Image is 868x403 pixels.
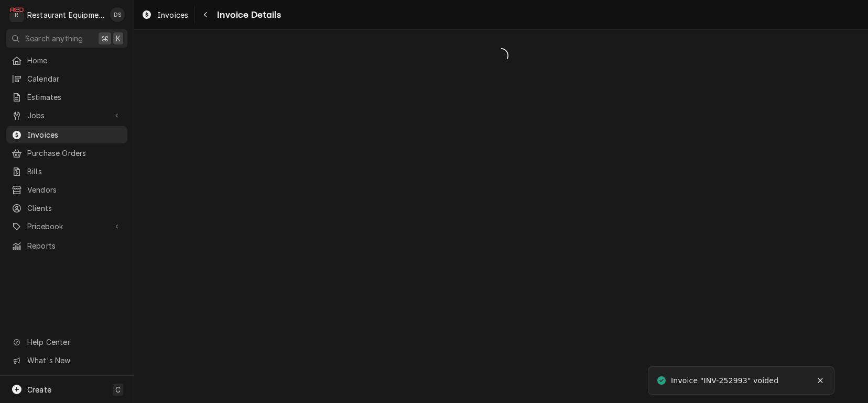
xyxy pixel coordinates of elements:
[27,240,122,251] span: Reports
[137,6,192,24] a: Invoices
[27,355,121,366] span: What's New
[110,7,125,22] div: Derek Stewart's Avatar
[110,7,125,22] div: DS
[6,52,127,69] a: Home
[134,44,868,66] span: Loading...
[671,375,780,386] div: Invoice "INV-252993" voided
[9,7,24,22] div: Restaurant Equipment Diagnostics's Avatar
[25,33,83,44] span: Search anything
[6,237,127,254] a: Reports
[6,199,127,217] a: Clients
[27,221,106,232] span: Pricebook
[27,110,106,121] span: Jobs
[6,218,127,235] a: Go to Pricebook
[27,73,122,84] span: Calendar
[197,6,214,23] button: Navigate back
[27,166,122,177] span: Bills
[101,33,108,44] span: ⌘
[6,126,127,143] a: Invoices
[6,29,127,48] button: Search anything⌘K
[27,203,122,214] span: Clients
[6,144,127,162] a: Purchase Orders
[157,9,188,20] span: Invoices
[9,7,24,22] div: R
[27,337,121,348] span: Help Center
[6,163,127,180] a: Bills
[27,9,104,20] div: Restaurant Equipment Diagnostics
[115,384,121,395] span: C
[6,107,127,124] a: Go to Jobs
[6,88,127,106] a: Estimates
[27,129,122,140] span: Invoices
[6,333,127,351] a: Go to Help Center
[27,55,122,66] span: Home
[116,33,121,44] span: K
[27,385,51,394] span: Create
[27,148,122,159] span: Purchase Orders
[27,92,122,103] span: Estimates
[27,184,122,195] span: Vendors
[6,181,127,198] a: Vendors
[214,8,280,22] span: Invoice Details
[6,352,127,369] a: Go to What's New
[6,70,127,87] a: Calendar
